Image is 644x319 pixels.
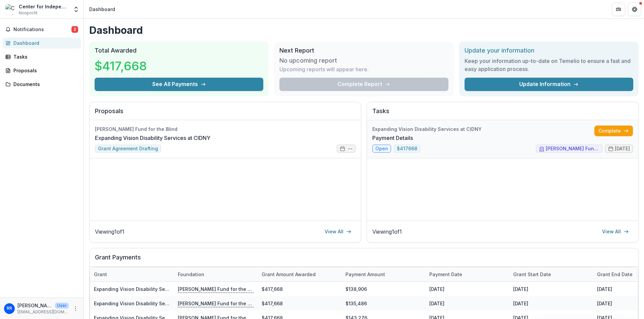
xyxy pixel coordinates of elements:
[628,3,641,16] button: Get Help
[89,24,639,36] h1: Dashboard
[90,267,174,282] div: Grant
[341,282,425,296] div: $138,906
[95,47,263,54] h2: Total Awarded
[341,267,425,282] div: Payment Amount
[425,271,466,278] div: Payment date
[372,134,413,142] a: Payment Details
[55,303,69,309] p: User
[612,3,625,16] button: Partners
[509,282,593,296] div: [DATE]
[425,282,509,296] div: [DATE]
[95,254,633,266] h2: Grant Payments
[3,37,81,49] a: Dashboard
[17,302,52,309] p: [PERSON_NAME]
[95,78,263,91] button: See All Payments
[95,57,147,75] h3: $417,668
[598,226,633,237] a: View All
[3,24,81,35] button: Notifications2
[594,126,633,136] a: Complete
[71,26,78,33] span: 2
[465,47,633,54] h2: Update your information
[95,107,356,120] h2: Proposals
[71,305,79,313] button: More
[89,6,115,13] div: Dashboard
[425,267,509,282] div: Payment date
[3,51,81,62] a: Tasks
[321,226,356,237] a: View All
[258,271,320,278] div: Grant amount awarded
[19,10,38,16] span: Nonprofit
[279,47,448,54] h2: Next Report
[95,134,210,142] a: Expanding Vision Disability Services at CIDNY
[71,3,81,16] button: Open entity switcher
[13,53,75,60] div: Tasks
[258,296,341,311] div: $417,668
[178,285,254,293] p: [PERSON_NAME] Fund for the Blind
[13,81,75,88] div: Documents
[279,65,369,73] p: Upcoming reports will appear here.
[425,296,509,311] div: [DATE]
[341,271,389,278] div: Payment Amount
[341,296,425,311] div: $135,486
[174,271,208,278] div: Foundation
[3,79,81,90] a: Documents
[509,296,593,311] div: [DATE]
[90,271,111,278] div: Grant
[13,39,75,47] div: Dashboard
[465,57,633,73] h3: Keep your information up-to-date on Temelio to ensure a fast and easy application process.
[87,4,118,14] nav: breadcrumb
[5,4,16,15] img: Center for Independence of the Disabled, New York
[174,267,258,282] div: Foundation
[258,267,341,282] div: Grant amount awarded
[509,271,555,278] div: Grant start date
[372,107,633,120] h2: Tasks
[509,267,593,282] div: Grant start date
[465,78,633,91] a: Update Information
[593,271,637,278] div: Grant end date
[3,65,81,76] a: Proposals
[258,282,341,296] div: $417,668
[178,300,254,307] p: [PERSON_NAME] Fund for the Blind
[13,27,71,32] span: Notifications
[95,228,124,236] p: Viewing 1 of 1
[17,309,69,315] p: [EMAIL_ADDRESS][DOMAIN_NAME]
[7,306,12,311] div: Rick Romash
[13,67,75,74] div: Proposals
[19,3,69,10] div: Center for Independence of the Disabled, [US_STATE]
[372,228,402,236] p: Viewing 1 of 1
[94,301,202,306] a: Expanding Vision Disability Services at CIDNY
[94,286,202,292] a: Expanding Vision Disability Services at CIDNY
[279,57,337,64] h3: No upcoming report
